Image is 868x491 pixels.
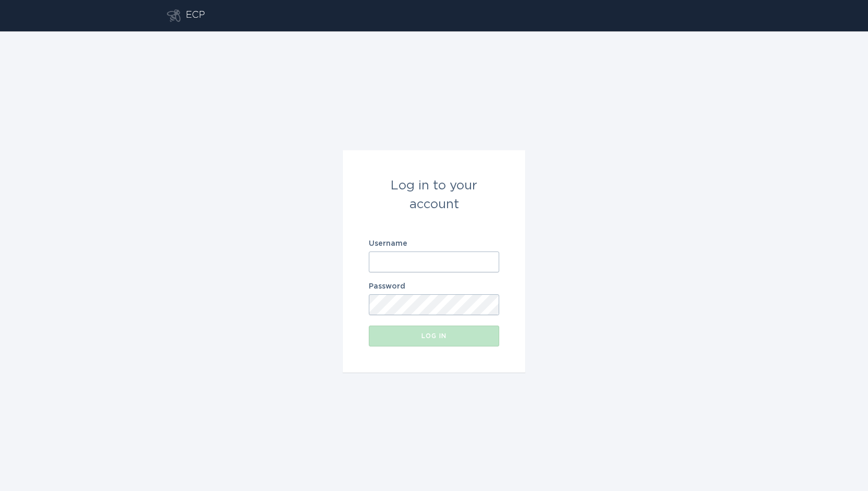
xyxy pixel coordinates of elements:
label: Password [369,283,499,290]
div: ECP [186,9,205,22]
div: Log in [374,333,494,339]
button: Log in [369,326,499,346]
button: Go to dashboard [167,9,180,22]
label: Username [369,240,499,247]
div: Log in to your account [369,176,499,214]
